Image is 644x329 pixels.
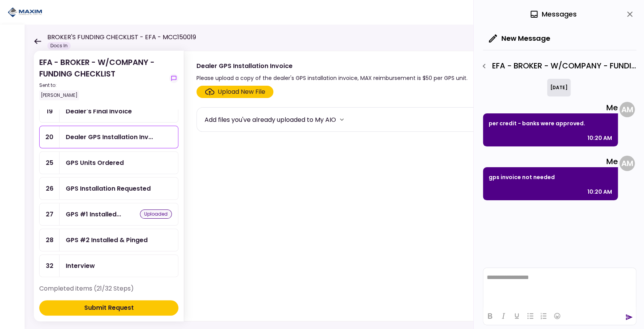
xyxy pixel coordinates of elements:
[478,60,636,73] div: EFA - BROKER - W/COMPANY - FUNDING CHECKLIST - 3 Months BUSINESS Bank Statements
[39,151,178,174] a: 25GPS Units Ordered
[40,152,60,174] div: 25
[66,261,95,271] div: Interview
[40,178,60,199] div: 26
[40,229,60,251] div: 28
[483,311,496,321] button: Bold
[483,156,618,167] div: Me
[39,177,178,200] a: 26GPS Installation Requested
[39,100,178,123] a: 19Dealer's Final Invoice
[184,51,629,321] div: Dealer GPS Installation InvoicePlease upload a copy of the dealer's GPS installation invoice, MAX...
[47,42,71,50] div: Docs In
[66,158,124,168] div: GPS Units Ordered
[587,133,612,143] div: 10:20 AM
[196,61,468,71] div: Dealer GPS Installation Invoice
[205,115,336,125] div: Add files you've already uploaded to My AIO
[66,209,121,219] div: GPS #1 Installed & Pinged
[39,300,178,316] button: Submit Request
[483,268,636,307] iframe: Rich Text Area
[39,203,178,226] a: 27GPS #1 Installed & Pingeduploaded
[40,203,60,225] div: 27
[625,313,633,321] button: send
[547,79,571,96] div: [DATE]
[551,311,564,321] button: Emojis
[66,235,148,245] div: GPS #2 Installed & Pinged
[619,156,635,171] div: A M
[66,184,151,193] div: GPS Installation Requested
[40,255,60,277] div: 32
[196,73,468,83] div: Please upload a copy of the dealer's GPS installation invoice, MAX reimbursement is $50 per GPS u...
[529,8,577,20] div: Messages
[489,119,612,128] p: per credit - banks were approved.
[587,187,612,196] div: 10:20 AM
[8,7,42,18] img: Partner icon
[218,87,265,96] div: Upload New File
[39,56,166,100] div: EFA - BROKER - W/COMPANY - FUNDING CHECKLIST
[39,284,178,299] div: Completed items (21/32 Steps)
[619,102,635,117] div: A M
[66,106,132,116] div: Dealer's Final Invoice
[524,311,537,321] button: Bullet list
[489,173,612,182] p: gps invoice not needed
[483,28,556,48] button: New Message
[39,82,166,89] div: Sent to:
[140,209,172,219] div: uploaded
[39,90,79,100] div: [PERSON_NAME]
[537,311,550,321] button: Numbered list
[39,254,178,277] a: 32Interview
[483,102,618,113] div: Me
[336,114,348,125] button: more
[169,74,178,83] button: show-messages
[40,126,60,148] div: 20
[497,311,510,321] button: Italic
[39,229,178,251] a: 28GPS #2 Installed & Pinged
[40,100,60,122] div: 19
[196,86,273,98] span: Click here to upload the required document
[39,126,178,148] a: 20Dealer GPS Installation Invoice
[66,132,153,142] div: Dealer GPS Installation Invoice
[510,311,523,321] button: Underline
[84,303,134,312] div: Submit Request
[623,8,636,21] button: close
[47,33,196,42] h1: BROKER'S FUNDING CHECKLIST - EFA - MCC150019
